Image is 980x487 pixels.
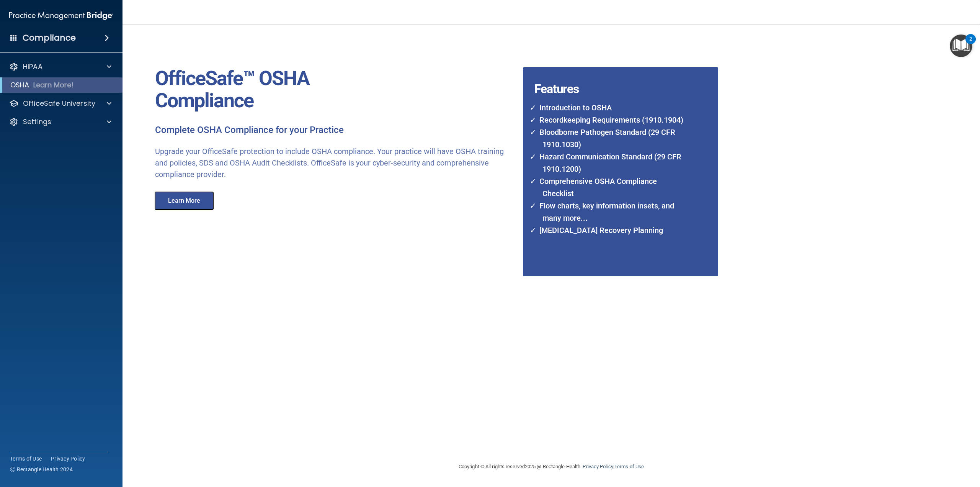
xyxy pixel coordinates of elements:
[23,62,42,71] p: HIPAA
[9,117,111,126] a: Settings
[23,117,51,126] p: Settings
[9,8,113,23] img: PMB logo
[10,80,29,90] p: OSHA
[535,102,688,114] li: Introduction to OSHA
[155,192,214,210] button: Learn More
[23,33,76,43] h4: Compliance
[9,62,111,71] a: HIPAA
[535,200,688,224] li: Flow charts, key information insets, and many more...
[9,99,111,108] a: OfficeSafe University
[412,454,691,479] div: Copyright © All rights reserved 2025 @ Rectangle Health | |
[10,455,42,462] a: Terms of Use
[523,67,698,82] h4: Features
[149,198,221,204] a: Learn More
[950,34,972,57] button: Open Resource Center, 2 new notifications
[969,39,972,49] div: 2
[535,224,688,236] li: [MEDICAL_DATA] Recovery Planning
[535,114,688,126] li: Recordkeeping Requirements (1910.1904)
[535,175,688,200] li: Comprehensive OSHA Compliance Checklist
[155,146,517,180] p: Upgrade your OfficeSafe protection to include OSHA compliance. Your practice will have OSHA train...
[23,99,95,108] p: OfficeSafe University
[614,464,644,469] a: Terms of Use
[535,126,688,151] li: Bloodborne Pathogen Standard (29 CFR 1910.1030)
[583,464,613,469] a: Privacy Policy
[155,124,517,136] p: Complete OSHA Compliance for your Practice
[33,80,74,90] p: Learn More!
[51,455,85,462] a: Privacy Policy
[535,151,688,175] li: Hazard Communication Standard (29 CFR 1910.1200)
[10,466,73,473] span: Ⓒ Rectangle Health 2024
[155,67,517,112] p: OfficeSafe™ OSHA Compliance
